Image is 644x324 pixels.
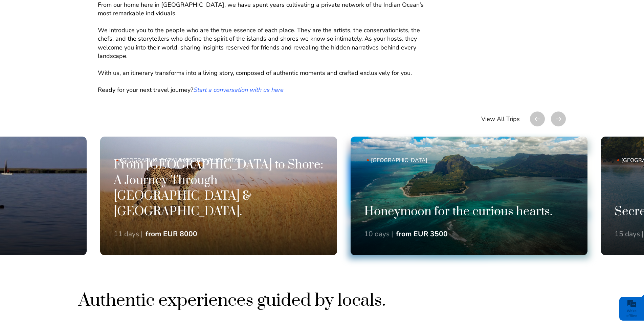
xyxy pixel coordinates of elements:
p: With us, an itinerary transforms into a living story, composed of authentic moments and crafted e... [98,69,434,77]
a: Start a conversation with us here [193,86,283,94]
div: from EUR 3500 [396,229,448,239]
p: From our home here in [GEOGRAPHIC_DATA], we have spent years cultivating a private network of the... [98,1,434,18]
a: View All Trips [481,112,520,126]
p: We introduce you to the people who are the true essence of each place. They are the artists, the ... [98,26,434,60]
h3: Honeymoon for the curious hearts. [364,204,574,220]
div: 15 days | [615,229,644,239]
h3: From [GEOGRAPHIC_DATA] to Shore: A Journey Through [GEOGRAPHIC_DATA] & [GEOGRAPHIC_DATA]. [114,157,324,220]
div: We're offline [621,309,642,318]
span: [GEOGRAPHIC_DATA] & [GEOGRAPHIC_DATA] [116,157,294,164]
p: Ready for your next travel journey? [98,86,434,94]
div: 10 days | [364,229,393,239]
span: [GEOGRAPHIC_DATA] [367,157,544,164]
div: 11 days | [114,229,143,239]
h2: Authentic experiences guided by locals. [79,289,566,312]
div: from EUR 8000 [146,229,197,239]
